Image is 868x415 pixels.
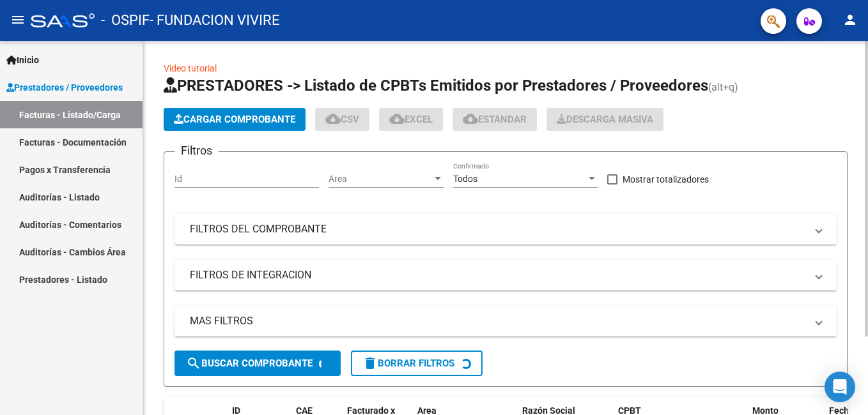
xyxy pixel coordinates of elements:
span: Estandar [463,114,527,125]
mat-expansion-panel-header: FILTROS DE INTEGRACION [174,260,837,290]
span: Todos [453,174,477,184]
span: Prestadores / Proveedores [6,80,123,94]
button: Descarga Masiva [546,108,663,131]
mat-icon: person [842,12,858,27]
span: (alt+q) [708,81,738,93]
span: - OSPIF [101,6,150,34]
mat-panel-title: MAS FILTROS [190,314,806,328]
mat-icon: delete [362,356,378,371]
mat-expansion-panel-header: MAS FILTROS [174,306,837,336]
app-download-masive: Descarga masiva de comprobantes (adjuntos) [546,108,663,131]
mat-panel-title: FILTROS DE INTEGRACION [190,268,806,282]
a: Video tutorial [164,63,217,73]
div: Open Intercom Messenger [825,372,855,402]
span: EXCEL [389,114,433,125]
button: Buscar Comprobante [174,351,341,376]
span: Buscar Comprobante [186,358,313,369]
mat-icon: cloud_download [389,111,405,126]
h3: Filtros [174,142,219,160]
span: Borrar Filtros [362,358,454,369]
button: CSV [315,108,369,131]
span: Area [329,174,432,185]
button: EXCEL [379,108,443,131]
span: CSV [325,114,359,125]
mat-icon: cloud_download [463,111,478,126]
button: Borrar Filtros [351,351,483,376]
span: Descarga Masiva [557,114,653,125]
mat-panel-title: FILTROS DEL COMPROBANTE [190,222,806,236]
span: Mostrar totalizadores [623,172,709,187]
mat-icon: search [186,356,201,371]
mat-icon: menu [10,12,26,27]
button: Estandar [453,108,537,131]
span: - FUNDACION VIVIRE [150,6,280,34]
span: Cargar Comprobante [174,114,295,125]
mat-expansion-panel-header: FILTROS DEL COMPROBANTE [174,214,837,245]
span: PRESTADORES -> Listado de CPBTs Emitidos por Prestadores / Proveedores [164,77,708,94]
mat-icon: cloud_download [325,111,341,126]
span: Inicio [6,53,39,67]
button: Cargar Comprobante [164,108,306,131]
